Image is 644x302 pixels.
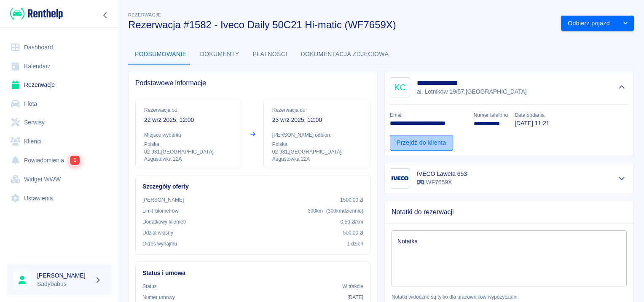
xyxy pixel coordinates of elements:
a: Klienci [7,132,112,151]
p: 500,00 zł [343,229,363,237]
a: Renthelp logo [7,7,63,21]
p: [PERSON_NAME] [142,196,184,204]
button: Podsumowanie [128,44,193,65]
h6: [PERSON_NAME] [37,271,91,280]
h6: Szczegóły oferty [142,182,363,191]
span: 1 [70,155,80,165]
p: Status [142,283,157,290]
p: 02-981 , [GEOGRAPHIC_DATA] [144,148,233,156]
a: Powiadomienia1 [7,151,112,170]
h3: Rezerwacja #1582 - Iveco Daily 50C21 Hi-matic (WF7659X) [128,19,554,31]
p: Udział własny [142,229,173,237]
button: Dokumenty [193,44,246,65]
p: Numer telefonu [474,111,508,119]
button: Dokumentacja zdjęciowa [294,44,396,65]
p: Dodatkowy kilometr [142,218,186,226]
p: 0,50 zł /km [341,218,363,226]
button: Odbierz pojazd [561,16,617,31]
p: Okres wynajmu [142,240,177,248]
span: Podstawowe informacje [135,79,370,87]
p: Email [390,111,467,119]
h6: IVECO Laweta 653 [417,170,467,178]
p: W trakcie [342,283,363,290]
div: KC [390,77,410,97]
p: Rezerwacja od [144,106,233,114]
button: Zwiń nawigację [99,10,112,21]
a: Ustawienia [7,189,112,208]
p: 1500,00 zł [340,196,363,204]
p: 23 wrz 2025, 12:00 [272,116,362,124]
p: 300 km [308,207,363,215]
p: [PERSON_NAME] odbioru [272,131,362,139]
span: ( 300 km dziennie ) [326,208,363,214]
a: Dashboard [7,38,112,57]
p: Augustówka 22A [144,156,233,163]
button: Płatności [246,44,294,65]
span: Notatki do rezerwacji [392,208,627,216]
p: 22 wrz 2025, 12:00 [144,116,233,124]
a: Widget WWW [7,170,112,189]
a: Rezerwacje [7,75,112,94]
p: Polska [144,140,233,148]
button: Ukryj szczegóły [615,81,629,93]
p: Numer umowy [142,294,175,301]
p: al. Lotników 19/57 , [GEOGRAPHIC_DATA] [417,87,527,96]
img: Renthelp logo [10,7,63,21]
p: [DATE] 11:21 [515,119,549,128]
button: drop-down [617,16,634,31]
p: Sadybabus [37,280,91,289]
img: Image [392,170,408,187]
p: Miejsce wydania [144,131,233,139]
p: Data dodania [515,111,549,119]
p: Limit kilometrów [142,207,178,215]
p: 1 dzień [347,240,363,248]
a: Kalendarz [7,57,112,76]
p: Rezerwacja do [272,106,362,114]
p: [DATE] [347,294,363,301]
a: Przejdź do klienta [390,135,453,151]
a: Serwisy [7,113,112,132]
p: Polska [272,140,362,148]
a: Flota [7,94,112,113]
span: Rezerwacje [128,12,161,17]
p: 02-981 , [GEOGRAPHIC_DATA] [272,148,362,156]
p: Augustówka 22A [272,156,362,163]
button: Pokaż szczegóły [615,173,629,184]
p: Notatki widoczne są tylko dla pracowników wypożyczalni. [392,293,627,301]
h6: Status i umowa [142,269,363,278]
p: WF7659X [417,178,467,187]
